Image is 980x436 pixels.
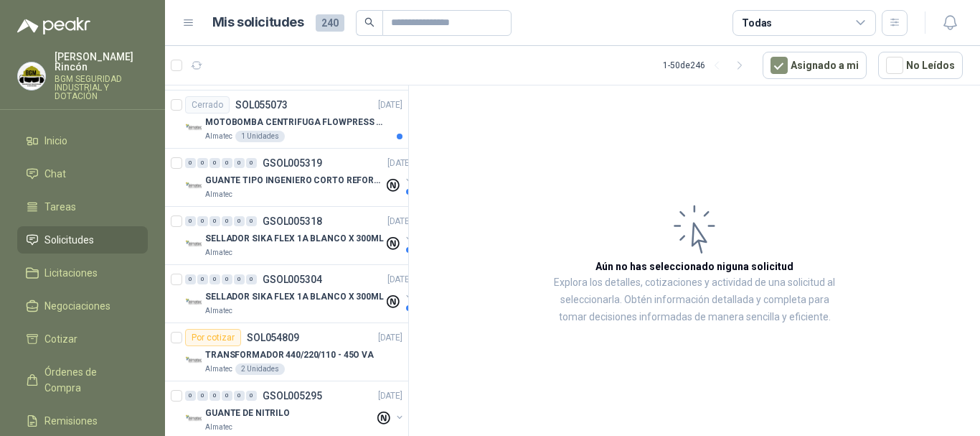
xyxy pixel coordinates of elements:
[185,387,405,433] a: 0 0 0 0 0 0 GSOL005295[DATE] Company LogoGUANTE DE NITRILOAlmatec
[246,274,257,284] div: 0
[209,274,220,284] div: 0
[205,305,232,317] p: Almatec
[17,127,148,154] a: Inicio
[263,158,322,168] p: GSOL005319
[44,232,94,248] span: Solicitudes
[246,391,257,401] div: 0
[205,174,384,187] p: GUANTE TIPO INGENIERO CORTO REFORZADO
[247,333,299,343] p: SOL054809
[44,364,134,396] span: Órdenes de Compra
[44,133,67,149] span: Inicio
[17,358,148,402] a: Órdenes de Compra
[185,352,202,369] img: Company Logo
[234,158,245,168] div: 0
[205,290,384,304] p: SELLADOR SIKA FLEX 1A BLANCO X 300ML
[212,12,304,33] h1: Mis solicitudes
[197,274,208,284] div: 0
[205,247,232,259] p: Almatec
[222,391,232,401] div: 0
[387,273,412,287] p: [DATE]
[44,199,76,215] span: Tareas
[44,166,66,182] span: Chat
[878,52,963,79] button: No Leídos
[378,98,402,112] p: [DATE]
[165,91,408,149] a: CerradoSOL055073[DATE] Company LogoMOTOBOMBA CENTRIFUGA FLOWPRESS 1.5HP-220Almatec1 Unidades
[185,96,230,113] div: Cerrado
[763,52,867,79] button: Asignado a mi
[17,160,148,187] a: Chat
[17,259,148,287] a: Licitaciones
[185,271,415,317] a: 0 0 0 0 0 0 GSOL005304[DATE] Company LogoSELLADOR SIKA FLEX 1A BLANCO X 300MLAlmatec
[17,226,148,254] a: Solicitudes
[17,407,148,435] a: Remisiones
[234,274,245,284] div: 0
[378,331,402,345] p: [DATE]
[185,274,196,284] div: 0
[364,17,374,27] span: search
[235,363,285,375] div: 2 Unidades
[185,154,415,200] a: 0 0 0 0 0 0 GSOL005319[DATE] Company LogoGUANTE TIPO INGENIERO CORTO REFORZADOAlmatec
[234,216,245,226] div: 0
[165,323,408,381] a: Por cotizarSOL054809[DATE] Company LogoTRANSFORMADOR 440/220/110 - 45O VAAlmatec2 Unidades
[246,216,257,226] div: 0
[263,274,322,284] p: GSOL005304
[205,116,384,129] p: MOTOBOMBA CENTRIFUGA FLOWPRESS 1.5HP-220
[205,189,232,200] p: Almatec
[205,232,384,246] p: SELLADOR SIKA FLEX 1A BLANCO X 300ML
[17,325,148,353] a: Cotizar
[222,158,232,168] div: 0
[185,410,202,427] img: Company Logo
[222,274,232,284] div: 0
[595,259,793,274] h3: Aún no has seleccionado niguna solicitud
[185,294,202,311] img: Company Logo
[663,54,751,77] div: 1 - 50 de 246
[246,158,257,168] div: 0
[197,158,208,168] div: 0
[234,391,245,401] div: 0
[185,119,202,136] img: Company Logo
[235,131,285,142] div: 1 Unidades
[235,100,288,110] p: SOL055073
[205,131,232,142] p: Almatec
[209,216,220,226] div: 0
[185,329,241,346] div: Por cotizar
[209,391,220,401] div: 0
[222,216,232,226] div: 0
[185,216,196,226] div: 0
[17,193,148,221] a: Tareas
[185,391,196,401] div: 0
[44,298,110,314] span: Negociaciones
[387,215,412,228] p: [DATE]
[316,14,344,32] span: 240
[742,15,772,31] div: Todas
[552,274,837,326] p: Explora los detalles, cotizaciones y actividad de una solicitud al seleccionarla. Obtén informaci...
[209,158,220,168] div: 0
[44,265,98,281] span: Licitaciones
[263,391,322,401] p: GSOL005295
[197,216,208,226] div: 0
[17,292,148,320] a: Negociaciones
[44,413,98,429] span: Remisiones
[387,157,412,170] p: [DATE]
[205,363,232,375] p: Almatec
[17,17,90,34] img: Logo peakr
[263,216,322,226] p: GSOL005318
[185,236,202,253] img: Company Logo
[205,422,232,433] p: Almatec
[55,52,148,72] p: [PERSON_NAME] Rincón
[55,75,148,101] p: BGM SEGURIDAD INDUSTRIAL Y DOTACIÓN
[18,62,45,90] img: Company Logo
[378,389,402,403] p: [DATE]
[205,348,374,362] p: TRANSFORMADOR 440/220/110 - 45O VA
[197,391,208,401] div: 0
[185,213,415,259] a: 0 0 0 0 0 0 GSOL005318[DATE] Company LogoSELLADOR SIKA FLEX 1A BLANCO X 300MLAlmatec
[185,177,202,195] img: Company Logo
[185,158,196,168] div: 0
[44,331,77,347] span: Cotizar
[205,407,290,420] p: GUANTE DE NITRILO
